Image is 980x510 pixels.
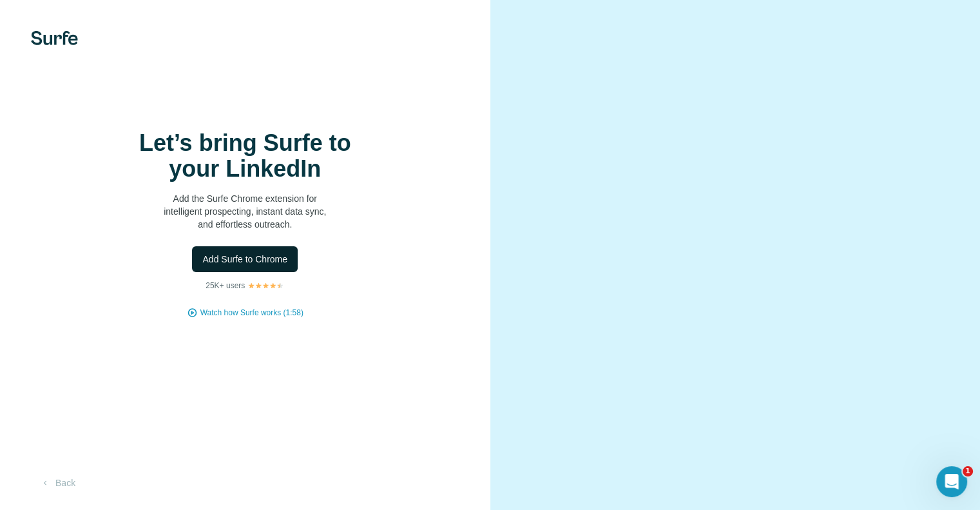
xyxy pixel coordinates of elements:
iframe: Intercom live chat [936,466,967,497]
img: Surfe's logo [31,31,78,45]
span: 1 [963,466,973,476]
span: Add Surfe to Chrome [202,253,287,266]
button: Watch how Surfe works (1:58) [200,307,303,319]
p: Add the Surfe Chrome extension for intelligent prospecting, instant data sync, and effortless out... [116,192,374,231]
button: Add Surfe to Chrome [192,246,298,272]
button: Back [31,471,84,495]
h1: Let’s bring Surfe to your LinkedIn [116,130,374,182]
img: Rating Stars [247,282,284,289]
p: 25K+ users [206,280,245,291]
